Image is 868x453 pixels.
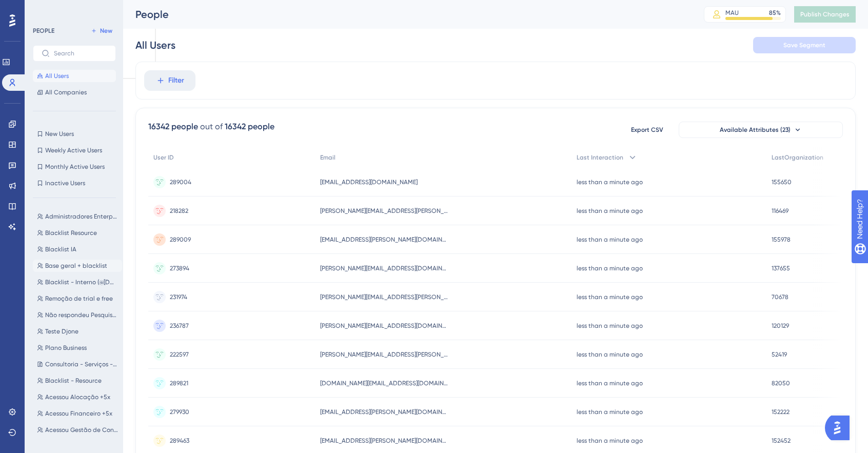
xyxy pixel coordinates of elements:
[631,126,663,134] span: Export CSV
[772,350,787,359] span: 52419
[170,293,187,301] span: 231974
[320,235,448,244] span: [EMAIL_ADDRESS][PERSON_NAME][DOMAIN_NAME]
[170,207,188,215] span: 218282
[33,243,122,255] button: Blacklist IA
[772,207,788,215] span: 116469
[45,229,97,237] span: Blacklist Resource
[45,377,102,385] span: Blacklist - Resource
[577,265,643,272] time: less than a minute ago
[679,122,843,138] button: Available Attributes (23)
[33,177,116,189] button: Inactive Users
[45,409,112,418] span: Acessou Financeiro +5x
[772,437,791,445] span: 152452
[45,179,85,187] span: Inactive Users
[772,293,788,301] span: 70678
[33,407,122,420] button: Acessou Financeiro +5x
[320,379,448,387] span: [DOMAIN_NAME][EMAIL_ADDRESS][DOMAIN_NAME]
[170,178,191,186] span: 289004
[148,121,198,133] div: 16342 people
[45,163,105,171] span: Monthly Active Users
[170,408,189,416] span: 279930
[621,122,673,138] button: Export CSV
[320,350,448,359] span: [PERSON_NAME][EMAIL_ADDRESS][PERSON_NAME][DOMAIN_NAME]
[33,424,122,436] button: Acessou Gestão de Contrato +5x
[45,327,78,336] span: Teste Djone
[577,153,623,162] span: Last Interaction
[45,294,113,303] span: Remoção de trial e free
[577,408,643,416] time: less than a minute ago
[170,264,189,272] span: 273894
[170,379,188,387] span: 289821
[33,70,116,82] button: All Users
[45,426,118,434] span: Acessou Gestão de Contrato +5x
[45,311,118,319] span: Não respondeu Pesquisa Analytics - Detalhes do indicador
[170,350,189,359] span: 222597
[320,293,448,301] span: [PERSON_NAME][EMAIL_ADDRESS][PERSON_NAME][DOMAIN_NAME]
[33,391,122,403] button: Acessou Alocação +5x
[772,408,790,416] span: 152222
[33,309,122,321] button: Não respondeu Pesquisa Analytics - Detalhes do indicador
[45,360,118,368] span: Consultoria - Serviços - Serviços de TI
[170,235,191,244] span: 289009
[772,235,791,244] span: 155978
[320,322,448,330] span: [PERSON_NAME][EMAIL_ADDRESS][DOMAIN_NAME]
[320,207,448,215] span: [PERSON_NAME][EMAIL_ADDRESS][PERSON_NAME][DOMAIN_NAME]
[577,179,643,186] time: less than a minute ago
[33,128,116,140] button: New Users
[320,178,418,186] span: [EMAIL_ADDRESS][DOMAIN_NAME]
[33,161,116,173] button: Monthly Active Users
[33,260,122,272] button: Base geral + blacklist
[320,437,448,445] span: [EMAIL_ADDRESS][PERSON_NAME][DOMAIN_NAME]
[577,207,643,214] time: less than a minute ago
[144,70,195,91] button: Filter
[33,27,54,35] div: PEOPLE
[800,10,850,18] span: Publish Changes
[772,178,792,186] span: 155650
[45,245,76,253] span: Blacklist IA
[33,86,116,99] button: All Companies
[725,9,739,17] div: MAU
[24,3,64,15] span: Need Help?
[720,126,791,134] span: Available Attributes (23)
[45,212,118,221] span: Administradores Enterprise
[577,293,643,301] time: less than a minute ago
[170,322,189,330] span: 236787
[135,7,678,22] div: People
[45,278,118,286] span: Blacklist - Interno (@[DOMAIN_NAME])
[753,37,856,53] button: Save Segment
[33,325,122,338] button: Teste Djone
[45,72,69,80] span: All Users
[45,146,102,154] span: Weekly Active Users
[320,408,448,416] span: [EMAIL_ADDRESS][PERSON_NAME][DOMAIN_NAME]
[794,6,856,23] button: Publish Changes
[33,276,122,288] button: Blacklist - Interno (@[DOMAIN_NAME])
[577,236,643,243] time: less than a minute ago
[33,292,122,305] button: Remoção de trial e free
[772,264,790,272] span: 137655
[33,227,122,239] button: Blacklist Resource
[577,351,643,358] time: less than a minute ago
[825,412,856,443] iframe: UserGuiding AI Assistant Launcher
[577,322,643,329] time: less than a minute ago
[33,342,122,354] button: Plano Business
[170,437,189,445] span: 289463
[33,144,116,156] button: Weekly Active Users
[33,358,122,370] button: Consultoria - Serviços - Serviços de TI
[153,153,174,162] span: User ID
[225,121,274,133] div: 16342 people
[45,393,110,401] span: Acessou Alocação +5x
[45,262,107,270] span: Base geral + blacklist
[772,322,789,330] span: 120129
[135,38,175,52] div: All Users
[33,375,122,387] button: Blacklist - Resource
[168,74,184,87] span: Filter
[772,153,823,162] span: LastOrganization
[320,153,336,162] span: Email
[100,27,112,35] span: New
[45,130,74,138] span: New Users
[320,264,448,272] span: [PERSON_NAME][EMAIL_ADDRESS][DOMAIN_NAME]
[87,25,116,37] button: New
[577,437,643,444] time: less than a minute ago
[33,210,122,223] button: Administradores Enterprise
